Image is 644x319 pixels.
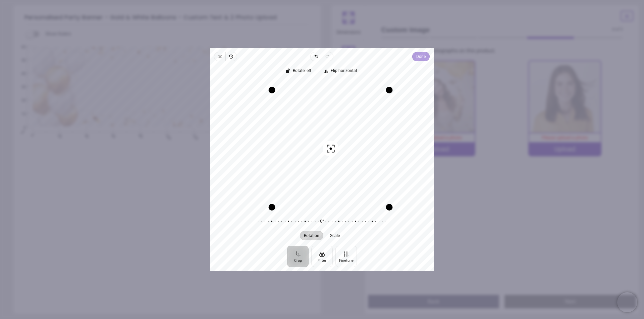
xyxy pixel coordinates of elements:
div: Drag corner tr [386,87,393,93]
span: 60 [110,133,114,137]
span: cm [19,129,25,135]
div: Drag edge t [272,87,389,93]
div: Drag corner br [386,204,393,211]
div: Drag edge b [272,204,389,211]
p: Change the custom photographs on this product. [380,47,628,55]
span: 100 [164,133,168,137]
div: Drag corner tl [269,87,275,93]
span: 120 [191,133,195,137]
span: 80 [137,133,141,137]
button: Materials [332,41,365,75]
span: Rotate left [293,69,312,73]
span: 20 [56,133,60,137]
button: Back [368,295,499,308]
div: Drag edge l [269,90,275,207]
span: 0 [13,125,26,131]
button: Flip horizontal [321,67,361,76]
div: Drag corner bl [269,204,275,211]
button: Rotation [300,231,324,240]
span: Please upload a photo [416,135,462,140]
span: Dimensions [336,26,361,36]
span: 20 [13,98,26,103]
button: Rotate left [283,67,316,76]
span: 4 of 5 [612,27,623,32]
span: Please upload a photo [542,135,588,140]
button: Done [413,52,430,61]
span: Rotation [304,234,320,238]
span: Flip horizontal [331,69,357,73]
button: Next [504,295,636,308]
span: 50 [13,58,26,63]
button: Dimensions [332,5,365,40]
button: Filter [311,246,333,267]
h5: Personalised Party Banner - Gold & White Balloons - Custom Text & 2 Photo Upload [24,11,310,25]
span: 40 [83,133,87,137]
button: Finetune [335,246,357,267]
span: 60 [13,44,26,50]
div: Upload [403,142,475,156]
div: Upload [529,142,601,156]
span: 10 [13,111,26,117]
span: 0 [29,133,34,137]
button: Crop [287,246,309,267]
button: Scale [326,231,344,240]
span: Done [417,53,426,61]
span: 30 [13,84,26,90]
div: Drag edge r [386,90,393,207]
span: Scale [330,234,340,238]
iframe: Brevo live chat [617,292,637,312]
span: 40 [13,71,26,77]
div: Show Rulers [30,30,321,38]
span: Custom Image [381,25,612,34]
